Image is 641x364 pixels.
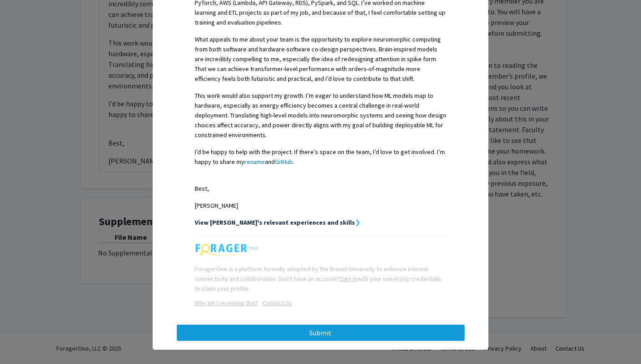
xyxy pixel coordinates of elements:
[258,299,292,307] a: Opens in a new tab
[195,201,447,210] p: [PERSON_NAME]
[275,158,293,166] a: GitHub
[195,299,258,307] a: Opens in a new tab
[195,34,447,84] p: What appeals to me about your team is the opportunity to explore neuromorphic computing from both...
[340,275,357,283] a: Sign in
[244,158,265,166] a: resume
[263,299,292,307] u: Contact Us
[355,218,360,226] strong: ❯
[195,91,447,140] p: This work would also support my growth. I’m eager to understand how ML models map to hardware, es...
[7,324,38,357] iframe: Chat
[195,184,447,193] p: Best,
[195,218,355,226] strong: View [PERSON_NAME]'s relevant experiences and skills
[177,325,465,341] button: Submit
[195,265,441,293] span: ForagerOne is a platform formally adopted by the Drexel University to enhance internal connectivi...
[195,299,258,307] u: Why am I receiving this?
[195,147,447,167] p: I’d be happy to help with the project. If there’s space on the team, I’d love to get involved. I’...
